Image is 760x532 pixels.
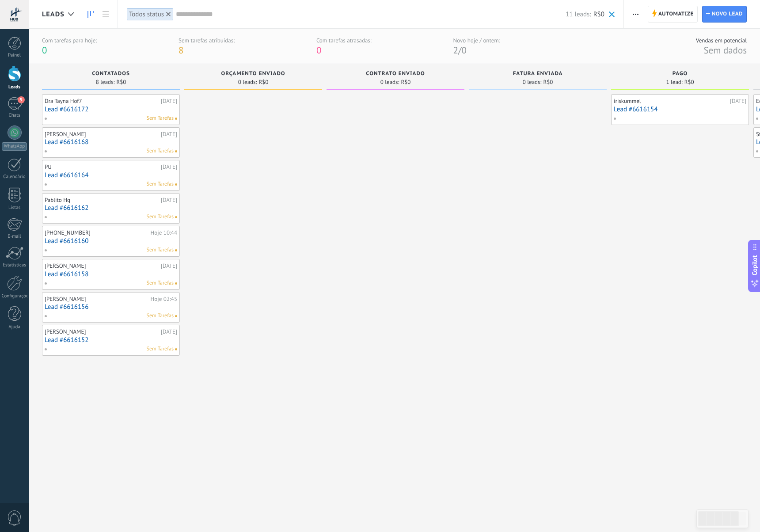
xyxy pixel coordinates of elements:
button: Mais [629,6,642,23]
a: Lead #6616152 [45,336,177,344]
div: [PHONE_NUMBER] [45,229,148,236]
a: Lead #6616160 [45,237,177,245]
div: [DATE] [161,163,177,171]
span: Sem Tarefas [147,312,174,320]
div: Hoje 02:45 [151,296,177,303]
span: Nenhuma tarefa atribuída [175,118,177,120]
span: R$0 [684,80,694,85]
div: Vendas em potencial [696,37,747,44]
div: Novo hoje / ontem: [453,37,500,44]
span: 5 [18,96,25,103]
div: iriskummel [614,98,728,105]
span: Fatura enviada [513,71,563,77]
span: Nenhuma tarefa atribuída [175,282,177,285]
a: Automatize [648,6,698,23]
div: Painel [2,53,27,58]
div: Contrato enviado [331,71,460,78]
div: [PERSON_NAME] [45,328,159,335]
a: Lead #6616172 [45,106,177,113]
div: [DATE] [730,98,746,105]
div: Leads [2,84,27,90]
span: Sem Tarefas [147,180,174,188]
div: WhatsApp [2,142,27,151]
div: Todos status [129,10,164,19]
a: Lead #6616156 [45,303,177,311]
span: 0 leads: [523,80,542,85]
span: Nenhuma tarefa atribuída [175,216,177,218]
span: Nenhuma tarefa atribuída [175,249,177,251]
a: Lead #6616154 [614,106,746,113]
a: Lead #6616164 [45,171,177,179]
div: E-mail [2,234,27,239]
div: Orçamento enviado [189,71,318,78]
span: Sem Tarefas [147,114,174,122]
span: Pago [673,71,688,77]
span: Leads [42,10,65,19]
span: 1 lead: [666,80,682,85]
div: Fatura enviada [473,71,602,78]
span: Copilot [750,255,759,276]
a: Leads [83,6,98,23]
span: 0 leads: [380,80,399,85]
span: Sem Tarefas [147,213,174,221]
span: R$0 [258,80,268,85]
div: Calendário [2,174,27,180]
span: Contrato enviado [366,71,425,77]
span: Sem Tarefas [147,279,174,287]
div: [PERSON_NAME] [45,131,159,138]
div: Configurações [2,293,27,299]
span: 8 leads: [96,80,115,85]
a: Lead #6616168 [45,138,177,146]
div: Listas [2,205,27,211]
span: Nenhuma tarefa atribuída [175,348,177,350]
span: Novo lead [712,6,743,22]
span: 0 [42,44,47,56]
span: 2 [453,44,458,56]
div: Dra Tayna Hof7 [45,98,159,105]
div: [DATE] [161,131,177,138]
span: Automatize [658,6,694,22]
span: R$0 [401,80,410,85]
span: Sem Tarefas [147,345,174,353]
span: Contatados [92,71,130,77]
span: Sem Tarefas [147,246,174,254]
a: Novo lead [702,6,747,23]
div: Contatados [46,71,175,78]
a: Lista [98,6,113,23]
div: Hoje 10:44 [151,229,177,236]
span: 0 [461,44,466,56]
span: R$0 [116,80,126,85]
span: / [458,44,461,56]
div: Com tarefas para hoje: [42,37,97,44]
div: [DATE] [161,262,177,270]
a: Lead #6616162 [45,204,177,212]
div: Pago [616,71,745,78]
span: 11 leads: [566,10,591,19]
div: [DATE] [161,197,177,204]
div: [PERSON_NAME] [45,262,159,270]
div: [DATE] [161,98,177,105]
span: Nenhuma tarefa atribuída [175,315,177,317]
span: R$0 [593,10,604,19]
span: Sem dados [703,44,747,56]
span: 0 leads: [238,80,257,85]
span: Orçamento enviado [221,71,285,77]
a: Lead #6616158 [45,270,177,278]
div: Estatísticas [2,262,27,268]
div: PU [45,163,159,171]
div: Com tarefas atrasadas: [316,37,372,44]
div: [PERSON_NAME] [45,296,148,303]
span: Sem Tarefas [147,147,174,155]
div: Pablito Hq [45,197,159,204]
div: Sem tarefas atribuídas: [179,37,235,44]
span: Nenhuma tarefa atribuída [175,150,177,152]
span: 0 [316,44,321,56]
div: Chats [2,113,27,118]
div: Ajuda [2,324,27,330]
div: [DATE] [161,328,177,335]
span: Nenhuma tarefa atribuída [175,183,177,186]
span: R$0 [543,80,553,85]
span: 8 [179,44,183,56]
